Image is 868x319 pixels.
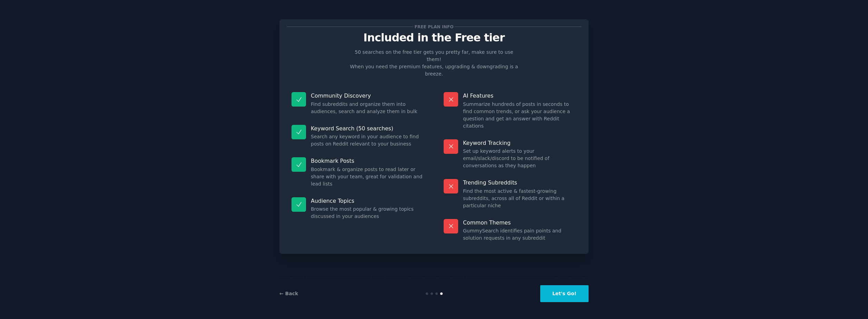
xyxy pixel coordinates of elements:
[311,166,424,188] dd: Bookmark & organize posts to read later or share with your team, great for validation and lead lists
[463,148,576,169] dd: Set up keyword alerts to your email/slack/discord to be notified of conversations as they happen
[463,227,576,242] dd: GummySearch identifies pain points and solution requests in any subreddit
[311,101,424,115] dd: Find subreddits and organize them into audiences, search and analyze them in bulk
[463,139,576,147] p: Keyword Tracking
[311,92,424,99] p: Community Discovery
[311,206,424,220] dd: Browse the most popular & growing topics discussed in your audiences
[311,125,424,132] p: Keyword Search (50 searches)
[413,23,455,30] span: Free plan info
[463,219,576,226] p: Common Themes
[279,291,298,296] a: ← Back
[463,179,576,186] p: Trending Subreddits
[311,133,424,148] dd: Search any keyword in your audience to find posts on Reddit relevant to your business
[463,101,576,130] dd: Summarize hundreds of posts in seconds to find common trends, or ask your audience a question and...
[311,157,424,165] p: Bookmark Posts
[311,197,424,205] p: Audience Topics
[287,32,581,44] p: Included in the Free tier
[463,188,576,209] dd: Find the most active & fastest-growing subreddits, across all of Reddit or within a particular niche
[540,285,589,302] button: Let's Go!
[347,49,521,78] p: 50 searches on the free tier gets you pretty far, make sure to use them! When you need the premiu...
[463,92,576,99] p: AI Features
